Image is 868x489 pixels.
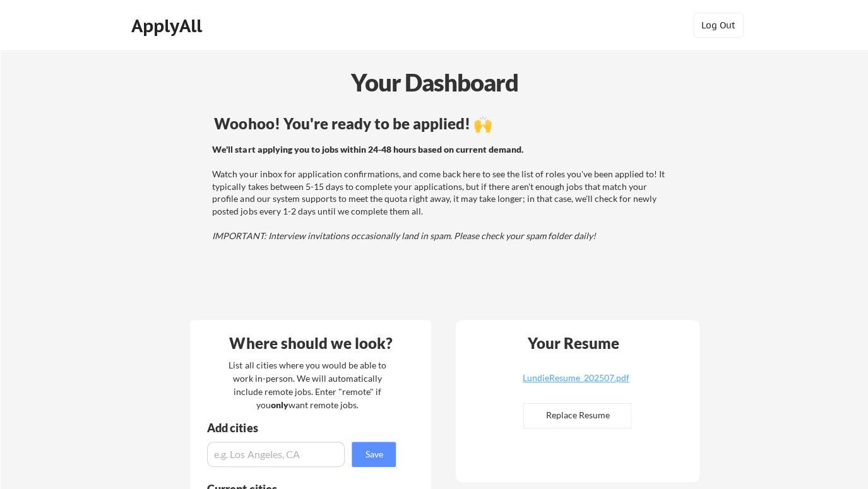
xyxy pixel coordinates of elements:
div: Your Dashboard [1,64,868,100]
div: Watch your inbox for application confirmations, and come back here to see the list of roles you'v... [212,143,667,242]
strong: We'll start applying you to jobs within 24-48 hours based on current demand. [212,144,523,155]
a: LundieResume_202507.pdf [501,374,651,393]
strong: only [271,399,288,410]
div: Woohoo! You're ready to be applied! 🙌 [214,116,669,131]
button: Log Out [693,13,744,38]
em: IMPORTANT: Interview invitations occasionally land in spam. Please check your spam folder daily! [212,230,595,241]
button: Save [352,442,396,467]
div: Your Resume [511,336,636,351]
div: Where should we look? [193,336,428,351]
div: LundieResume_202507.pdf [501,374,651,382]
div: Add cities [207,422,399,433]
input: e.g. Los Angeles, CA [207,442,345,467]
div: ApplyAll [131,15,206,37]
div: List all cities where you would be able to work in-person. We will automatically include remote j... [220,358,394,411]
